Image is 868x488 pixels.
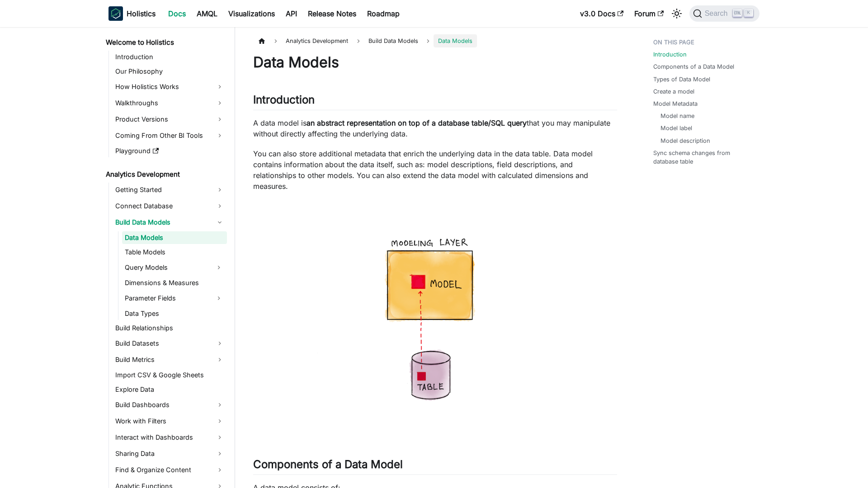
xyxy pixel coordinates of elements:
[122,231,227,244] a: Data Models
[653,50,687,59] a: Introduction
[122,277,227,289] a: Dimensions & Measures
[689,5,759,22] button: Search (Ctrl+K)
[281,34,353,47] span: Analytics Development
[127,8,156,19] b: Holistics
[575,6,629,21] a: v3.0 Docs
[362,6,405,21] a: Roadmap
[211,291,227,305] button: Expand sidebar category 'Parameter Fields'
[113,112,227,127] a: Product Versions
[113,352,227,367] a: Build Metrics
[670,6,684,21] button: Switch between dark and light mode (currently light mode)
[653,62,734,71] a: Components of a Data Model
[253,93,617,110] h2: Introduction
[434,34,477,47] span: Data Models
[223,6,280,21] a: Visualizations
[103,36,227,49] a: Welcome to Holistics
[253,34,617,47] nav: Breadcrumbs
[113,463,227,477] a: Find & Organize Content
[253,34,270,47] a: Home page
[163,6,191,21] a: Docs
[653,149,754,166] a: Sync schema changes from database table
[653,75,710,84] a: Types of Data Model
[113,183,227,197] a: Getting Started
[253,53,617,71] h1: Data Models
[113,215,227,230] a: Build Data Models
[113,51,227,63] a: Introduction
[113,446,227,461] a: Sharing Data
[744,9,753,17] kbd: K
[113,65,227,78] a: Our Philosophy
[653,99,698,108] a: Model Metadata
[113,199,227,213] a: Connect Database
[364,34,423,47] span: Build Data Models
[660,112,694,120] a: Model name
[113,80,227,94] a: How Holistics Works
[253,117,617,139] p: A data model is that you may manipulate without directly affecting the underlying data.
[108,6,156,21] a: HolisticsHolistics
[280,6,302,21] a: API
[653,87,694,96] a: Create a model
[113,430,227,445] a: Interact with Dashboards
[191,6,223,21] a: AMQL
[122,246,227,258] a: Table Models
[122,260,211,275] a: Query Models
[702,9,733,18] span: Search
[122,307,227,320] a: Data Types
[253,458,617,475] h2: Components of a Data Model
[113,398,227,412] a: Build Dashboards
[660,124,692,132] a: Model label
[629,6,669,21] a: Forum
[113,322,227,334] a: Build Relationships
[113,414,227,428] a: Work with Filters
[660,136,710,145] a: Model description
[113,369,227,381] a: Import CSV & Google Sheets
[99,27,235,488] nav: Docs sidebar
[113,128,227,143] a: Coming From Other BI Tools
[253,148,617,192] p: You can also store additional metadata that enrich the underlying data in the data table. Data mo...
[113,336,227,351] a: Build Datasets
[113,96,227,110] a: Walkthroughs
[103,168,227,181] a: Analytics Development
[108,6,123,21] img: Holistics
[307,118,527,127] strong: an abstract representation on top of a database table/SQL query
[122,291,211,305] a: Parameter Fields
[113,383,227,396] a: Explore Data
[302,6,362,21] a: Release Notes
[113,145,227,157] a: Playground
[211,260,227,275] button: Expand sidebar category 'Query Models'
